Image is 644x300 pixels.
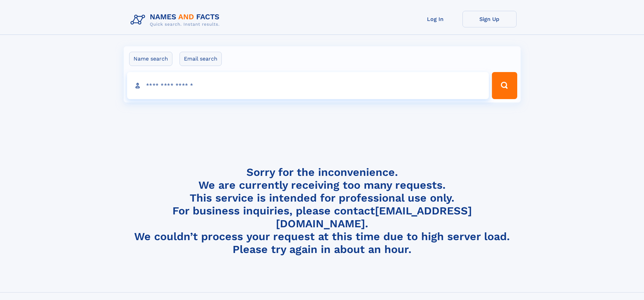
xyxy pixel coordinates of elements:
[462,11,517,27] a: Sign Up
[408,11,462,27] a: Log In
[180,52,222,66] label: Email search
[128,11,225,29] img: Logo Names and Facts
[492,72,517,99] button: Search Button
[276,204,472,230] a: [EMAIL_ADDRESS][DOMAIN_NAME]
[128,166,517,256] h4: Sorry for the inconvenience. We are currently receiving too many requests. This service is intend...
[127,72,489,99] input: search input
[129,52,172,66] label: Name search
